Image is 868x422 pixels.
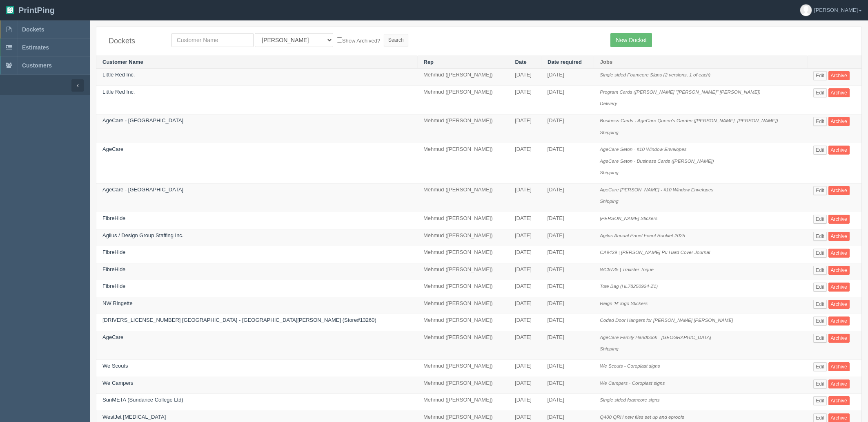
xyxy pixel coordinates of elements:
[600,72,710,77] i: Single sided Foamcore Signs (2 versions, 1 of each)
[417,314,509,331] td: Mehmud ([PERSON_NAME])
[509,314,541,331] td: [DATE]
[509,69,541,86] td: [DATE]
[600,283,658,289] i: Tote Bag (HL78250924-Z1)
[828,266,850,275] a: Archive
[813,379,827,388] a: Edit
[594,56,807,69] th: Jobs
[813,396,827,405] a: Edit
[600,215,657,221] i: [PERSON_NAME] Stickers
[102,283,125,289] a: FibreHide
[813,316,827,325] a: Edit
[102,89,135,95] a: Little Red Inc.
[417,280,509,297] td: Mehmud ([PERSON_NAME])
[600,301,648,306] i: Reign 'R' logo Stickers
[813,249,827,258] a: Edit
[828,362,850,371] a: Archive
[509,143,541,184] td: [DATE]
[600,89,760,94] i: Program Cards ([PERSON_NAME] "[PERSON_NAME]" [PERSON_NAME])
[509,183,541,212] td: [DATE]
[828,379,850,388] a: Archive
[102,232,183,238] a: Agilus / Design Group Staffing Inc.
[541,183,594,212] td: [DATE]
[337,37,342,43] input: Show Archived?
[509,229,541,246] td: [DATE]
[600,118,778,123] i: Business Cards - AgeCare Queen's Garden ([PERSON_NAME], [PERSON_NAME])
[417,69,509,86] td: Mehmud ([PERSON_NAME])
[337,36,380,45] label: Show Archived?
[102,300,133,306] a: NW Ringette
[813,300,827,309] a: Edit
[541,246,594,263] td: [DATE]
[541,263,594,280] td: [DATE]
[417,394,509,411] td: Mehmud ([PERSON_NAME])
[384,34,408,46] input: Search
[541,229,594,246] td: [DATE]
[509,297,541,314] td: [DATE]
[813,266,827,275] a: Edit
[600,346,619,351] i: Shipping
[828,186,850,195] a: Archive
[600,101,617,106] i: Delivery
[600,170,619,175] i: Shipping
[600,233,685,238] i: Agilus Annual Panel Event Booklet 2025
[610,33,652,47] a: New Docket
[600,317,733,323] i: Coded Door Hangers for [PERSON_NAME] [PERSON_NAME]
[417,114,509,143] td: Mehmud ([PERSON_NAME])
[541,377,594,394] td: [DATE]
[541,297,594,314] td: [DATE]
[509,360,541,377] td: [DATE]
[813,186,827,195] a: Edit
[600,130,619,135] i: Shipping
[417,246,509,263] td: Mehmud ([PERSON_NAME])
[102,380,134,386] a: We Campers
[102,186,183,193] a: AgeCare - [GEOGRAPHIC_DATA]
[813,215,827,224] a: Edit
[6,6,14,14] img: logo-3e63b451c926e2ac314895c53de4908e5d424f24456219fb08d385ab2e579770.png
[828,249,850,258] a: Archive
[828,232,850,241] a: Archive
[813,117,827,126] a: Edit
[600,158,714,164] i: AgeCare Seton - Business Cards ([PERSON_NAME])
[541,143,594,184] td: [DATE]
[102,266,125,272] a: FibreHide
[813,146,827,155] a: Edit
[102,334,123,340] a: AgeCare
[800,4,812,16] img: avatar_default-7531ab5dedf162e01f1e0bb0964e6a185e93c5c22dfe317fb01d7f8cd2b1632c.jpg
[828,316,850,325] a: Archive
[509,114,541,143] td: [DATE]
[541,85,594,114] td: [DATE]
[22,26,44,33] span: Dockets
[171,33,254,47] input: Customer Name
[417,331,509,359] td: Mehmud ([PERSON_NAME])
[813,232,827,241] a: Edit
[22,62,52,69] span: Customers
[102,215,125,221] a: FibreHide
[600,187,713,192] i: AgeCare [PERSON_NAME] - #10 Window Envelopes
[600,146,686,152] i: AgeCare Seton - #10 Window Envelopes
[600,249,710,255] i: CA9429 | [PERSON_NAME] Pu Hard Cover Journal
[509,280,541,297] td: [DATE]
[515,59,527,65] a: Date
[102,249,125,255] a: FibreHide
[417,297,509,314] td: Mehmud ([PERSON_NAME])
[600,198,619,204] i: Shipping
[813,88,827,97] a: Edit
[541,360,594,377] td: [DATE]
[541,331,594,359] td: [DATE]
[102,72,135,78] a: Little Red Inc.
[109,37,159,45] h4: Dockets
[424,59,434,65] a: Rep
[813,283,827,292] a: Edit
[541,394,594,411] td: [DATE]
[541,280,594,297] td: [DATE]
[102,117,183,123] a: AgeCare - [GEOGRAPHIC_DATA]
[828,215,850,224] a: Archive
[828,283,850,292] a: Archive
[828,300,850,309] a: Archive
[600,397,659,402] i: Single sided foamcore signs
[22,44,49,51] span: Estimates
[828,334,850,343] a: Archive
[813,362,827,371] a: Edit
[600,334,711,340] i: AgeCare Family Handbook - [GEOGRAPHIC_DATA]
[828,88,850,97] a: Archive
